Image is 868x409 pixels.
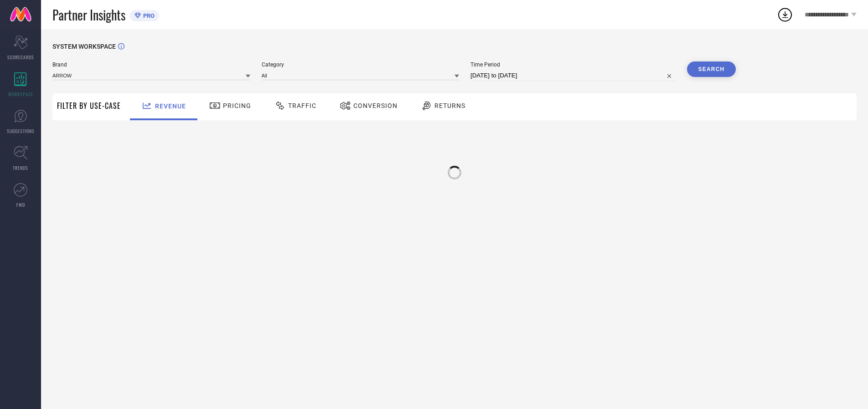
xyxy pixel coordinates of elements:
[353,102,398,109] span: Conversion
[470,70,676,81] input: Select time period
[7,128,35,134] span: SUGGESTIONS
[16,201,25,208] span: FWD
[687,61,736,77] button: Search
[52,5,125,24] span: Partner Insights
[8,91,33,97] span: WORKSPACE
[52,43,116,50] span: SYSTEM WORKSPACE
[7,54,34,61] span: SCORECARDS
[141,12,155,19] span: PRO
[223,102,251,109] span: Pricing
[262,61,460,68] span: Category
[434,102,465,109] span: Returns
[52,61,250,68] span: Brand
[470,61,676,68] span: Time Period
[13,164,28,171] span: TRENDS
[57,100,121,111] span: Filter By Use-Case
[155,102,186,110] span: Revenue
[777,6,793,23] div: Open download list
[288,102,316,109] span: Traffic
